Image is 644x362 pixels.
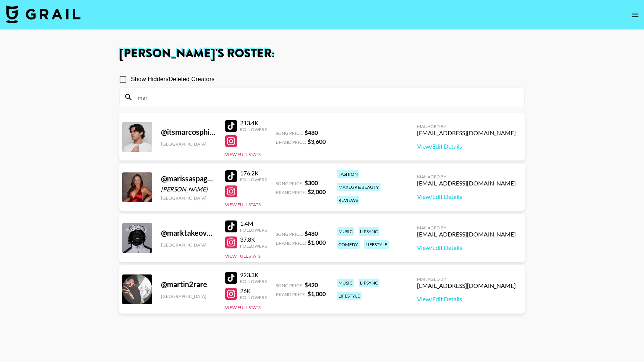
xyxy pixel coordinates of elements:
[417,143,516,150] a: View/Edit Details
[240,220,267,227] div: 1.4M
[337,279,354,287] div: music
[225,202,261,207] button: View Full Stats
[364,240,389,249] div: lifestyle
[307,188,326,195] strong: $ 2,000
[240,295,267,300] div: Followers
[359,279,379,287] div: lipsync
[240,279,267,284] div: Followers
[417,174,516,180] div: Managed By
[225,305,261,310] button: View Full Stats
[161,174,216,183] div: @ marissaspagnoli
[240,177,267,182] div: Followers
[337,240,360,249] div: comedy
[417,129,516,137] div: [EMAIL_ADDRESS][DOMAIN_NAME]
[337,227,354,236] div: music
[161,141,216,147] div: [GEOGRAPHIC_DATA]
[304,179,318,186] strong: $ 300
[337,292,362,300] div: lifestyle
[276,139,306,145] span: Brand Price:
[417,225,516,231] div: Managed By
[276,240,306,246] span: Brand Price:
[337,196,359,204] div: reviews
[417,276,516,282] div: Managed By
[240,227,267,233] div: Followers
[240,287,267,295] div: 26K
[225,152,261,157] button: View Full Stats
[307,290,326,297] strong: $ 1,000
[276,292,306,297] span: Brand Price:
[6,5,80,23] img: Grail Talent
[161,228,216,238] div: @ marktakeoverr
[417,124,516,129] div: Managed By
[276,283,303,288] span: Song Price:
[628,7,643,22] button: open drawer
[417,193,516,200] a: View/Edit Details
[276,181,303,186] span: Song Price:
[131,75,215,84] span: Show Hidden/Deleted Creators
[240,243,267,249] div: Followers
[304,230,318,237] strong: $ 480
[161,127,216,137] div: @ itsmarcosphilip
[161,195,216,201] div: [GEOGRAPHIC_DATA]
[417,244,516,251] a: View/Edit Details
[359,227,379,236] div: lipsync
[304,129,318,136] strong: $ 480
[161,185,216,193] div: [PERSON_NAME]
[417,180,516,187] div: [EMAIL_ADDRESS][DOMAIN_NAME]
[276,231,303,237] span: Song Price:
[119,48,525,60] h1: [PERSON_NAME] 's Roster:
[307,138,326,145] strong: $ 3,600
[240,271,267,279] div: 923.3K
[304,281,318,288] strong: $ 420
[417,282,516,289] div: [EMAIL_ADDRESS][DOMAIN_NAME]
[133,91,520,103] input: Search by User Name
[240,119,267,127] div: 213.4K
[240,127,267,132] div: Followers
[161,280,216,289] div: @ martin2rare
[337,183,381,191] div: makeup & beauty
[307,239,326,246] strong: $ 1,000
[276,190,306,195] span: Brand Price:
[276,130,303,136] span: Song Price:
[161,293,216,299] div: [GEOGRAPHIC_DATA]
[337,170,359,178] div: fashion
[240,236,267,243] div: 37.8K
[161,242,216,248] div: [GEOGRAPHIC_DATA]
[240,169,267,177] div: 176.2K
[225,253,261,259] button: View Full Stats
[417,231,516,238] div: [EMAIL_ADDRESS][DOMAIN_NAME]
[417,295,516,303] a: View/Edit Details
